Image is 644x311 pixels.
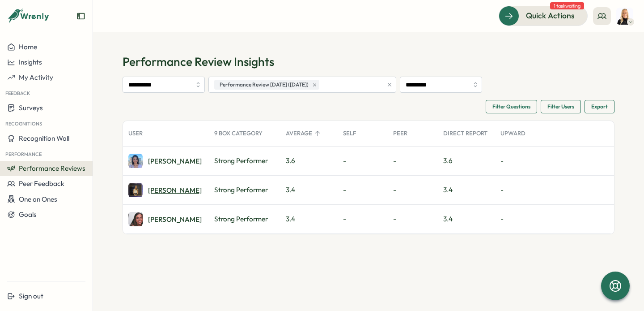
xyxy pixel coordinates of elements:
button: Filter Users [541,100,581,113]
div: - [338,176,388,204]
div: - [388,147,438,175]
div: - [388,205,438,233]
button: Export [585,100,614,113]
div: Strong Performer [209,147,280,175]
span: One on Ones [19,195,57,203]
div: 3.6 [280,147,338,175]
h1: Performance Review Insights [123,54,614,69]
div: - [495,176,545,204]
div: - [495,205,545,233]
div: Strong Performer [209,205,280,233]
span: Export [591,100,608,113]
div: Self [338,125,388,143]
span: Quick Actions [526,10,575,22]
div: 3.4 [443,214,453,224]
div: Strong Performer [209,176,280,204]
span: Goals [19,210,37,219]
span: Insights [19,58,42,66]
a: Naomi Vent[PERSON_NAME] [128,183,202,197]
div: User [123,125,209,143]
span: Filter Users [547,100,574,113]
span: My Activity [19,73,53,82]
div: 3.4 [443,185,453,195]
a: Marina Ferreira[PERSON_NAME] [128,154,202,168]
div: Average [280,125,338,143]
a: Eliza Sandaver[PERSON_NAME] [128,212,202,226]
img: Hannah Dickens [616,8,633,25]
span: Surveys [19,104,43,112]
button: Quick Actions [499,6,588,26]
span: Performance Review [DATE] ([DATE]) [220,81,309,89]
div: 9 Box Category [209,125,280,143]
div: [PERSON_NAME] [148,187,202,194]
span: Sign out [19,292,43,300]
div: Peer [388,125,438,143]
div: Upward [495,125,545,143]
button: Filter Questions [486,100,537,113]
img: Marina Ferreira [128,154,143,168]
div: - [338,205,388,233]
div: [PERSON_NAME] [148,158,202,164]
span: Recognition Wall [19,134,69,143]
div: 3.4 [280,176,338,204]
div: - [338,147,388,175]
div: 3.6 [443,156,453,166]
span: 1 task waiting [550,2,584,9]
span: Performance Reviews [19,164,85,173]
span: Filter Questions [492,100,530,113]
img: Naomi Vent [128,183,143,197]
div: - [388,176,438,204]
span: Home [19,43,37,51]
div: Direct Report [438,125,495,143]
div: 3.4 [280,205,338,233]
span: Peer Feedback [19,179,64,188]
button: Expand sidebar [76,12,85,21]
img: Eliza Sandaver [128,212,143,226]
div: [PERSON_NAME] [148,216,202,223]
div: - [495,147,545,175]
